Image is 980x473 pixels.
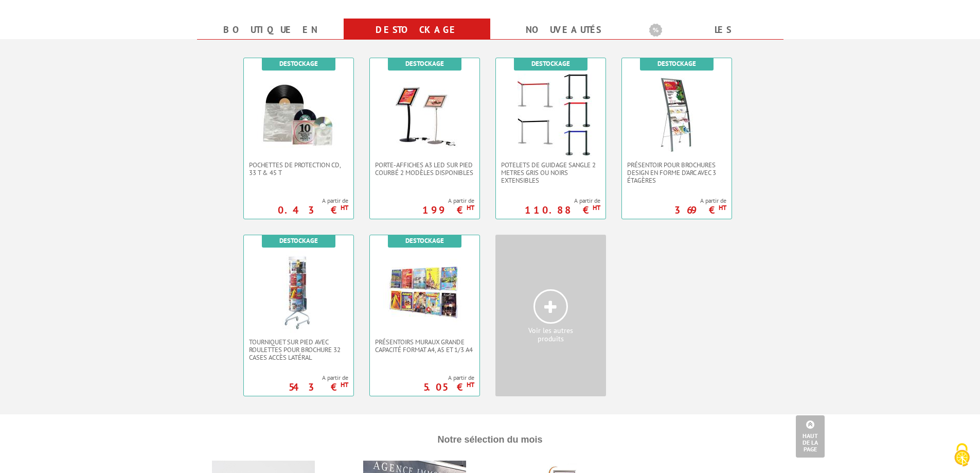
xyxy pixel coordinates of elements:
b: Destockage [531,59,570,68]
img: Cookies (fenêtre modale) [949,442,975,468]
p: 0.43 € [273,207,348,213]
span: Tourniquet sur pied avec roulettes pour brochure 32 cases accès latéral [249,338,348,361]
span: A partir de [422,197,474,205]
img: PRÉSENTOIRS MURAUX GRANDE CAPACITÉ FORMAT A4, A5 ET 1/3 A4 [383,251,466,333]
span: A partir de [289,374,348,382]
a: Voir les autresproduits [495,235,606,396]
p: 5.05 € [418,384,474,390]
span: PRÉSENTOIRS MURAUX GRANDE CAPACITÉ FORMAT A4, A5 ET 1/3 A4 [375,338,474,354]
p: 369 € [669,207,726,213]
p: 199 € [417,207,474,213]
span: Voir les autres produits [495,326,606,344]
a: Présentoir pour brochures design en forme d'arc avec 3 étagères [622,161,732,184]
b: Destockage [405,59,444,68]
a: Destockage [356,21,478,39]
button: Cookies (fenêtre modale) [944,438,980,473]
span: A partir de [525,197,600,205]
span: Présentoir pour brochures design en forme d'arc avec 3 étagères [627,161,726,184]
sup: HT [593,203,600,212]
b: Destockage [279,236,318,245]
sup: HT [341,203,348,212]
b: Destockage [405,236,444,245]
span: Pochettes de protection CD, 33 T & 45 T [249,161,348,177]
b: Les promotions [649,21,778,41]
span: Porte-affiches A3 LED sur pied courbé 2 modèles disponibles [375,161,474,177]
span: A partir de [278,197,348,205]
span: A partir de [423,374,474,382]
span: A partir de [674,197,726,205]
img: Tourniquet sur pied avec roulettes pour brochure 32 cases accès latéral [257,251,340,333]
sup: HT [341,380,348,389]
a: Les promotions [649,21,771,58]
p: 110.88 € [520,207,600,213]
img: Porte-affiches A3 LED sur pied courbé 2 modèles disponibles [383,74,466,156]
sup: HT [467,380,474,389]
h4: Notre Sélection du mois [200,425,781,456]
img: Pochettes de protection CD, 33 T & 45 T [257,74,340,156]
a: Pochettes de protection CD, 33 T & 45 T [244,161,353,177]
a: Haut de la page [796,415,825,458]
a: Porte-affiches A3 LED sur pied courbé 2 modèles disponibles [370,161,479,177]
p: 543 € [283,384,348,390]
sup: HT [467,203,474,212]
a: nouveautés [503,21,625,39]
a: Tourniquet sur pied avec roulettes pour brochure 32 cases accès latéral [244,338,353,361]
a: PRÉSENTOIRS MURAUX GRANDE CAPACITÉ FORMAT A4, A5 ET 1/3 A4 [370,338,479,354]
a: Boutique en ligne [209,21,331,58]
b: Destockage [279,59,318,68]
span: POTELETS DE GUIDAGE SANGLE 2 METRES GRIS OU NOIRS EXTENSIBLEs [501,161,600,184]
a: POTELETS DE GUIDAGE SANGLE 2 METRES GRIS OU NOIRS EXTENSIBLEs [496,161,605,184]
sup: HT [719,203,726,212]
img: POTELETS DE GUIDAGE SANGLE 2 METRES GRIS OU NOIRS EXTENSIBLEs [509,74,592,156]
img: Présentoir pour brochures design en forme d'arc avec 3 étagères [635,74,718,156]
b: Destockage [657,59,696,68]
